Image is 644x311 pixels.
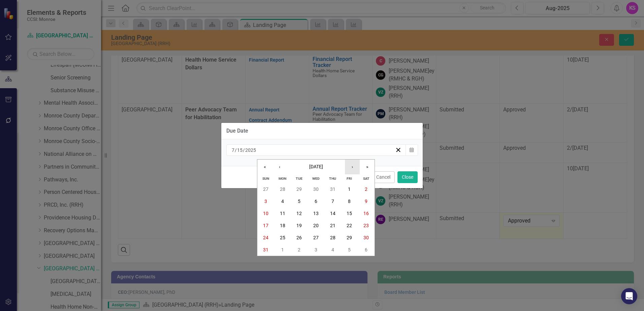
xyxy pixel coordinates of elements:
[331,199,334,204] abbr: August 7, 2025
[372,171,395,183] button: Cancel
[348,186,351,192] abbr: August 1, 2025
[274,183,291,195] button: July 28, 2025
[237,147,243,153] input: dd
[365,247,367,252] abbr: September 6, 2025
[280,235,285,240] abbr: August 25, 2025
[313,186,319,192] abbr: July 30, 2025
[308,207,324,219] button: August 13, 2025
[274,232,291,244] button: August 25, 2025
[345,160,360,174] button: ›
[315,199,317,204] abbr: August 6, 2025
[263,247,268,252] abbr: August 31, 2025
[621,288,637,304] div: Open Intercom Messenger
[324,232,341,244] button: August 28, 2025
[330,211,335,216] abbr: August 14, 2025
[257,160,272,174] button: «
[231,147,235,153] input: mm
[257,207,274,219] button: August 10, 2025
[313,223,319,228] abbr: August 20, 2025
[281,247,284,252] abbr: September 1, 2025
[296,223,302,228] abbr: August 19, 2025
[263,186,268,192] abbr: July 27, 2025
[363,176,369,181] abbr: Saturday
[263,211,268,216] abbr: August 10, 2025
[245,147,256,153] input: yyyy
[308,244,324,256] button: September 3, 2025
[348,199,351,204] abbr: August 8, 2025
[262,176,269,181] abbr: Sunday
[341,244,358,256] button: September 5, 2025
[312,176,320,181] abbr: Wednesday
[313,235,319,240] abbr: August 27, 2025
[330,223,335,228] abbr: August 21, 2025
[308,232,324,244] button: August 27, 2025
[329,176,336,181] abbr: Thursday
[235,147,237,153] span: /
[397,171,418,183] button: Close
[341,207,358,219] button: August 15, 2025
[330,235,335,240] abbr: August 28, 2025
[363,223,369,228] abbr: August 23, 2025
[363,211,369,216] abbr: August 16, 2025
[363,235,369,240] abbr: August 30, 2025
[291,232,308,244] button: August 26, 2025
[365,199,367,204] abbr: August 9, 2025
[280,211,285,216] abbr: August 11, 2025
[315,247,317,252] abbr: September 3, 2025
[291,207,308,219] button: August 12, 2025
[347,176,352,181] abbr: Friday
[291,183,308,195] button: July 29, 2025
[291,219,308,232] button: August 19, 2025
[291,244,308,256] button: September 2, 2025
[263,235,268,240] abbr: August 24, 2025
[296,235,302,240] abbr: August 26, 2025
[358,244,375,256] button: September 6, 2025
[263,223,268,228] abbr: August 17, 2025
[358,207,375,219] button: August 16, 2025
[272,160,287,174] button: ‹
[348,247,351,252] abbr: September 5, 2025
[298,199,300,204] abbr: August 5, 2025
[330,186,335,192] abbr: July 31, 2025
[324,244,341,256] button: September 4, 2025
[309,164,323,169] span: [DATE]
[347,223,352,228] abbr: August 22, 2025
[358,219,375,232] button: August 23, 2025
[274,244,291,256] button: September 1, 2025
[324,219,341,232] button: August 21, 2025
[308,183,324,195] button: July 30, 2025
[331,247,334,252] abbr: September 4, 2025
[324,183,341,195] button: July 31, 2025
[341,183,358,195] button: August 1, 2025
[365,186,367,192] abbr: August 2, 2025
[281,199,284,204] abbr: August 4, 2025
[264,199,267,204] abbr: August 3, 2025
[226,128,248,134] div: Due Date
[296,211,302,216] abbr: August 12, 2025
[360,160,375,174] button: »
[257,195,274,207] button: August 3, 2025
[324,207,341,219] button: August 14, 2025
[287,160,345,174] button: [DATE]
[324,195,341,207] button: August 7, 2025
[347,235,352,240] abbr: August 29, 2025
[341,219,358,232] button: August 22, 2025
[296,176,302,181] abbr: Tuesday
[257,183,274,195] button: July 27, 2025
[308,219,324,232] button: August 20, 2025
[257,232,274,244] button: August 24, 2025
[274,219,291,232] button: August 18, 2025
[358,195,375,207] button: August 9, 2025
[291,195,308,207] button: August 5, 2025
[298,247,300,252] abbr: September 2, 2025
[358,232,375,244] button: August 30, 2025
[257,244,274,256] button: August 31, 2025
[279,176,286,181] abbr: Monday
[358,183,375,195] button: August 2, 2025
[257,219,274,232] button: August 17, 2025
[341,195,358,207] button: August 8, 2025
[274,207,291,219] button: August 11, 2025
[308,195,324,207] button: August 6, 2025
[296,186,302,192] abbr: July 29, 2025
[347,211,352,216] abbr: August 15, 2025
